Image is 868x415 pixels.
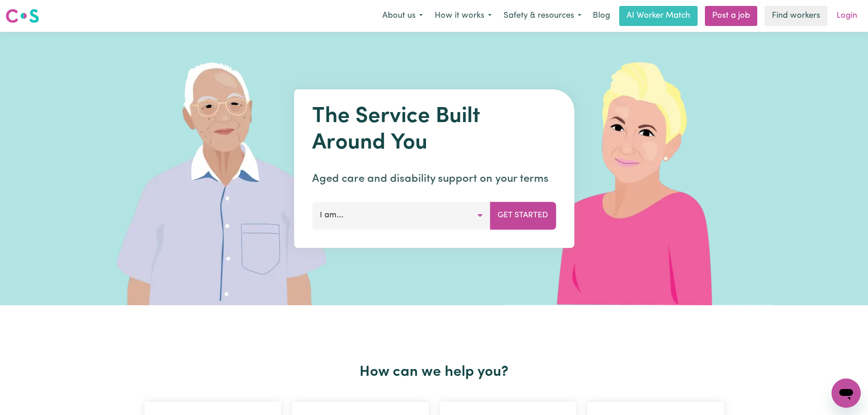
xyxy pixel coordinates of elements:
h1: The Service Built Around You [312,104,556,156]
iframe: Button to launch messaging window [832,379,861,408]
h2: How can we help you? [139,364,729,381]
a: Blog [587,6,616,26]
a: Careseekers logo [5,5,39,26]
a: Login [831,6,863,26]
img: Careseekers logo [5,8,39,24]
button: Get Started [490,202,556,229]
p: Aged care and disability support on your terms [312,171,556,187]
button: Safety & resources [498,6,587,26]
a: Find workers [765,6,827,26]
a: AI Worker Match [619,6,698,26]
button: I am... [312,202,490,229]
button: How it works [429,6,498,26]
a: Post a job [705,6,757,26]
button: About us [376,6,429,26]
